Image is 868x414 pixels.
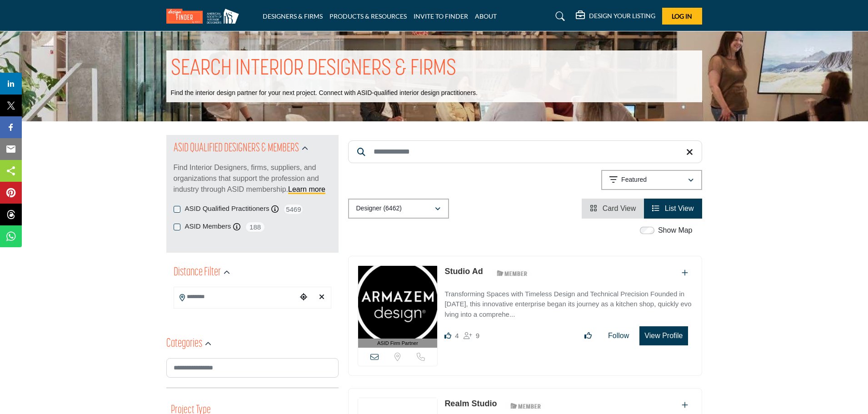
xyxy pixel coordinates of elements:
p: Find Interior Designers, firms, suppliers, and organizations that support the profession and indu... [174,162,331,195]
h2: ASID QUALIFIED DESIGNERS & MEMBERS [174,140,299,157]
img: Studio Ad [358,266,438,339]
p: Studio Ad [444,265,483,278]
label: Show Map [658,225,693,236]
a: Add To List [682,401,688,409]
button: Follow [602,327,635,345]
div: Clear search location [315,288,329,307]
span: Log In [672,12,692,20]
input: ASID Qualified Practitioners checkbox [174,206,180,213]
a: Realm Studio [444,399,497,408]
h2: Categories [166,336,202,352]
img: Site Logo [166,9,244,24]
li: List View [644,199,702,219]
a: ABOUT [475,12,497,20]
a: DESIGNERS & FIRMS [263,12,323,20]
img: ASID Members Badge Icon [505,400,546,411]
a: Studio Ad [444,267,483,276]
button: Designer (6462) [348,199,449,219]
a: Transforming Spaces with Timeless Design and Technical Precision Founded in [DATE], this innovati... [444,284,692,320]
input: Search Location [174,288,297,306]
button: Featured [601,170,702,190]
span: 5469 [283,204,304,215]
a: ASID Firm Partner [358,266,438,348]
h2: Distance Filter [174,264,221,281]
span: Card View [603,205,636,212]
i: Likes [444,332,451,339]
div: Choose your current location [297,288,310,307]
h5: DESIGN YOUR LISTING [589,12,655,20]
button: View Profile [639,326,688,345]
a: Learn more [288,185,325,193]
p: Transforming Spaces with Timeless Design and Technical Precision Founded in [DATE], this innovati... [444,289,692,320]
div: DESIGN YOUR LISTING [576,11,655,22]
a: Search [547,9,571,24]
button: Like listing [579,327,598,345]
span: 188 [245,221,265,233]
p: Realm Studio [444,398,497,410]
a: INVITE TO FINDER [414,12,468,20]
label: ASID Qualified Practitioners [185,204,269,214]
span: ASID Firm Partner [377,339,418,347]
a: View List [652,205,693,212]
p: Find the interior design partner for your next project. Connect with ASID-qualified interior desi... [171,89,478,98]
span: 4 [455,332,459,339]
a: PRODUCTS & RESOURCES [329,12,407,20]
p: Featured [621,175,647,185]
a: Add To List [682,269,688,277]
h1: SEARCH INTERIOR DESIGNERS & FIRMS [171,55,456,83]
input: Search Keyword [348,140,702,163]
input: Search Category [166,358,339,378]
input: ASID Members checkbox [174,224,180,230]
button: Log In [662,8,702,25]
span: List View [665,205,694,212]
img: ASID Members Badge Icon [492,268,533,279]
div: Followers [464,330,479,341]
p: Designer (6462) [356,204,402,213]
li: Card View [582,199,644,219]
span: 9 [476,332,479,339]
a: View Card [590,205,636,212]
label: ASID Members [185,221,231,232]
